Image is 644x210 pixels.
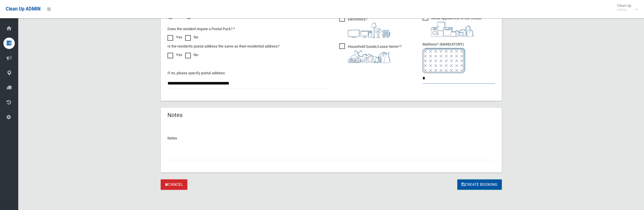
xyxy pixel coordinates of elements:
a: Cancel [161,179,187,190]
label: No [185,34,198,41]
label: If no, please specify postal address [167,70,225,77]
label: Yes [167,34,182,41]
i: ? [348,17,390,38]
p: Notes [167,135,495,142]
img: e7408bece873d2c1783593a074e5cb2f.png [423,48,465,73]
span: Mattress* (MANDATORY) [423,42,495,73]
label: Is the resident's postal address the same as their residential address? [167,43,279,50]
label: Yes [167,52,182,58]
span: Clean Up ADMIN [6,6,40,12]
i: ? [348,44,401,63]
small: Admin [617,8,631,12]
span: Electronics [339,16,390,38]
img: 36c1b0289cb1767239cdd3de9e694f19.png [431,22,474,37]
span: Clean Up [614,3,637,12]
span: Household Goods/Loose Items* [339,43,401,63]
img: b13cc3517677393f34c0a387616ef184.png [348,50,390,63]
span: Metal Appliances/White Goods [423,15,483,37]
i: ? [431,16,483,37]
label: No [185,52,198,58]
button: Create Booking [457,179,502,190]
img: 394712a680b73dbc3d2a6a3a7ffe5a07.png [348,23,390,38]
label: Does the resident require a Postal Pack? * [167,26,235,32]
header: Notes [161,110,189,121]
